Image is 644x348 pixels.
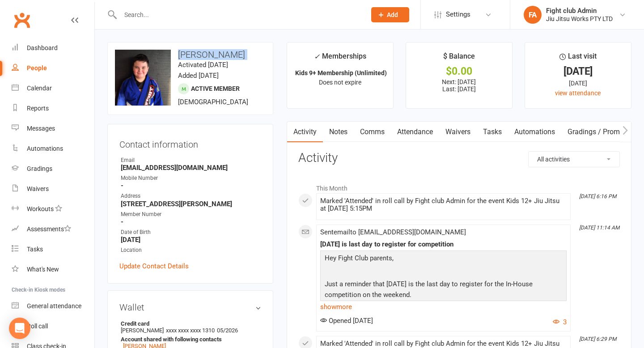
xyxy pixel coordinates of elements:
[314,51,366,67] div: Memberships
[27,246,43,253] div: Tasks
[12,98,94,119] a: Reports
[119,302,261,312] h3: Wallet
[314,52,320,61] i: ✓
[354,122,391,142] a: Comms
[115,50,171,106] img: image1731396773.png
[546,7,613,15] div: Fight club Admin
[119,261,189,272] a: Update Contact Details
[166,327,215,334] span: xxxx xxxx xxxx 1310
[12,316,94,336] a: Roll call
[287,122,323,142] a: Activity
[320,301,567,313] a: show more
[391,122,439,142] a: Attendance
[12,78,94,98] a: Calendar
[121,218,261,226] strong: -
[12,179,94,199] a: Waivers
[12,219,94,239] a: Assessments
[121,320,257,327] strong: Credit card
[121,200,261,208] strong: [STREET_ADDRESS][PERSON_NAME]
[118,8,360,21] input: Search...
[121,192,261,200] div: Address
[121,164,261,172] strong: [EMAIL_ADDRESS][DOMAIN_NAME]
[217,327,238,334] span: 05/2026
[9,318,30,339] div: Open Intercom Messenger
[121,156,261,165] div: Email
[524,6,542,24] div: FA
[579,336,616,342] i: [DATE] 6:29 PM
[477,122,508,142] a: Tasks
[320,317,373,325] span: Opened [DATE]
[295,69,387,76] strong: Kids 9+ Membership (Unlimited)
[322,279,564,302] p: Just a reminder that [DATE] is the last day to register for the In-House competition on the weekend.
[320,241,567,248] div: [DATE] is last day to register for competition
[178,72,219,80] time: Added [DATE]
[27,302,81,310] div: General attendance
[191,85,240,92] span: Active member
[579,225,619,231] i: [DATE] 11:14 AM
[27,165,52,172] div: Gradings
[579,193,616,199] i: [DATE] 6:16 PM
[119,136,261,149] h3: Contact information
[414,67,504,76] div: $0.00
[121,246,261,255] div: Location
[553,317,567,327] button: 3
[322,253,564,266] p: Hey Fight Club parents,
[555,89,601,97] a: view attendance
[178,61,228,69] time: Activated [DATE]
[323,122,354,142] a: Notes
[27,44,58,51] div: Dashboard
[27,225,71,233] div: Assessments
[371,7,409,22] button: Add
[12,139,94,159] a: Automations
[12,199,94,219] a: Workouts
[414,78,504,93] p: Next: [DATE] Last: [DATE]
[27,64,47,72] div: People
[121,236,261,244] strong: [DATE]
[320,228,466,236] span: Sent email to [EMAIL_ADDRESS][DOMAIN_NAME]
[12,38,94,58] a: Dashboard
[121,210,261,219] div: Member Number
[115,50,266,59] h3: [PERSON_NAME]
[298,179,620,193] li: This Month
[12,58,94,78] a: People
[559,51,597,67] div: Last visit
[533,67,623,76] div: [DATE]
[27,205,54,212] div: Workouts
[319,79,361,86] span: Does not expire
[439,122,477,142] a: Waivers
[121,336,257,343] strong: Account shared with following contacts
[533,78,623,88] div: [DATE]
[121,174,261,182] div: Mobile Number
[508,122,561,142] a: Automations
[12,296,94,316] a: General attendance kiosk mode
[12,119,94,139] a: Messages
[27,125,55,132] div: Messages
[298,151,620,165] h3: Activity
[27,85,52,92] div: Calendar
[27,323,48,330] div: Roll call
[446,4,470,25] span: Settings
[121,228,261,237] div: Date of Birth
[11,9,33,31] a: Clubworx
[320,197,567,212] div: Marked 'Attended' in roll call by Fight club Admin for the event Kids 12+ Jiu Jitsu at [DATE] 5:15PM
[387,11,398,18] span: Add
[27,185,49,192] div: Waivers
[27,145,63,152] div: Automations
[121,182,261,190] strong: -
[546,15,613,23] div: Jiu Jitsu Works PTY LTD
[443,51,475,67] div: $ Balance
[27,266,59,273] div: What's New
[12,239,94,259] a: Tasks
[12,159,94,179] a: Gradings
[27,105,49,112] div: Reports
[178,98,248,106] span: [DEMOGRAPHIC_DATA]
[12,259,94,280] a: What's New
